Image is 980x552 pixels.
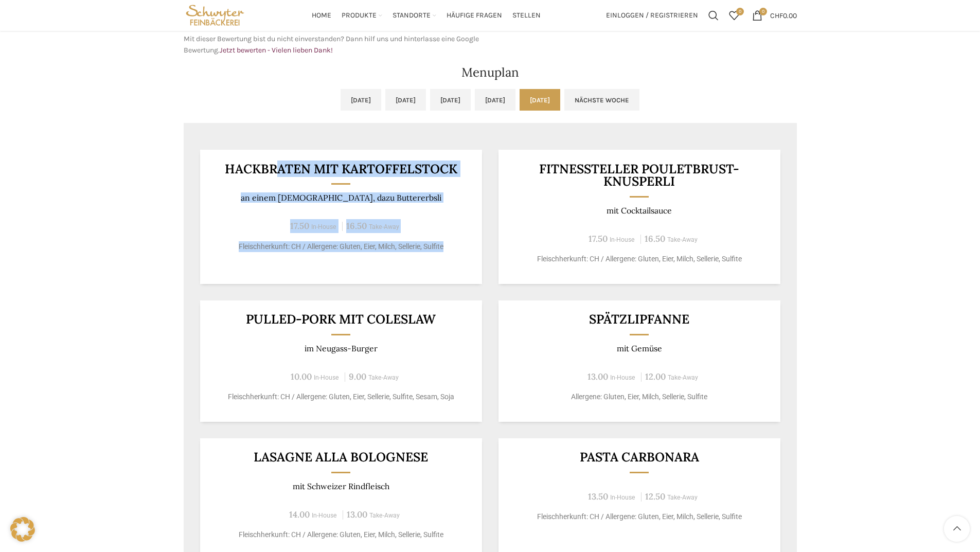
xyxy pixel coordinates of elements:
a: Produkte [342,5,382,26]
span: Standorte [393,11,431,21]
span: 13.00 [587,371,608,382]
p: mit Gemüse [511,344,768,353]
p: mit Schweizer Rindfleisch [212,482,469,491]
a: [DATE] [341,89,381,111]
span: In-House [311,223,336,230]
a: Häufige Fragen [447,5,502,26]
h3: Pasta Carbonara [511,451,768,464]
p: mit Cocktailsauce [511,206,768,216]
span: Take-Away [667,236,698,243]
a: [DATE] [475,89,515,111]
span: CHF [770,11,783,20]
span: 17.50 [589,233,608,244]
p: Fleischherkunft: CH / Allergene: Gluten, Eier, Milch, Sellerie, Sulfite [212,241,469,252]
span: Take-Away [369,512,400,519]
span: Produkte [342,11,377,21]
span: Stellen [512,11,541,21]
span: 16.50 [645,233,665,244]
h3: Spätzlipfanne [511,313,768,326]
a: Scroll to top button [944,516,970,542]
a: Site logo [184,10,247,19]
h3: Lasagne alla Bolognese [212,451,469,464]
span: Take-Away [369,223,399,230]
span: 16.50 [346,220,367,232]
p: Allergene: Gluten, Eier, Milch, Sellerie, Sulfite [511,391,768,402]
p: Fleischherkunft: CH / Allergene: Gluten, Eier, Milch, Sellerie, Sulfite [212,529,469,540]
div: Meine Wunschliste [724,5,744,26]
span: 12.50 [645,491,665,502]
a: Jetzt bewerten - Vielen lieben Dank! [220,46,333,55]
a: [DATE] [430,89,471,111]
span: 13.00 [347,509,367,520]
a: [DATE] [385,89,426,111]
p: an einem [DEMOGRAPHIC_DATA], dazu Buttererbsli [212,193,469,203]
span: In-House [312,512,337,519]
div: Main navigation [252,5,600,26]
a: 0 [724,5,744,26]
a: Home [312,5,331,26]
a: Standorte [393,5,436,26]
a: Stellen [512,5,541,26]
span: 13.50 [588,491,608,502]
p: Fleischherkunft: CH / Allergene: Gluten, Eier, Milch, Sellerie, Sulfite [511,511,768,522]
span: 0 [759,8,767,15]
span: 10.00 [291,371,312,382]
bdi: 0.00 [770,11,797,20]
span: 9.00 [349,371,366,382]
a: Suchen [703,5,724,26]
p: Mit dieser Bewertung bist du nicht einverstanden? Dann hilf uns und hinterlasse eine Google Bewer... [184,33,485,57]
h3: Fitnessteller Pouletbrust-Knusperli [511,163,768,188]
span: Take-Away [668,374,698,381]
span: In-House [314,374,339,381]
span: In-House [610,236,635,243]
a: Nächste Woche [564,89,639,111]
p: Fleischherkunft: CH / Allergene: Gluten, Eier, Milch, Sellerie, Sulfite [511,254,768,264]
a: Einloggen / Registrieren [601,5,703,26]
p: im Neugass-Burger [212,344,469,353]
span: Take-Away [667,494,698,501]
span: 12.00 [645,371,666,382]
p: Fleischherkunft: CH / Allergene: Gluten, Eier, Sellerie, Sulfite, Sesam, Soja [212,391,469,402]
h2: Menuplan [184,66,797,79]
span: Häufige Fragen [447,11,502,21]
h3: Pulled-Pork mit Coleslaw [212,313,469,326]
span: 0 [736,8,744,15]
a: 0 CHF0.00 [747,5,802,26]
span: 17.50 [290,220,309,232]
span: 14.00 [289,509,310,520]
a: [DATE] [520,89,560,111]
span: Home [312,11,331,21]
h3: Hackbraten mit Kartoffelstock [212,163,469,175]
span: In-House [610,494,635,501]
span: Take-Away [368,374,399,381]
span: Einloggen / Registrieren [606,12,698,19]
span: In-House [610,374,635,381]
